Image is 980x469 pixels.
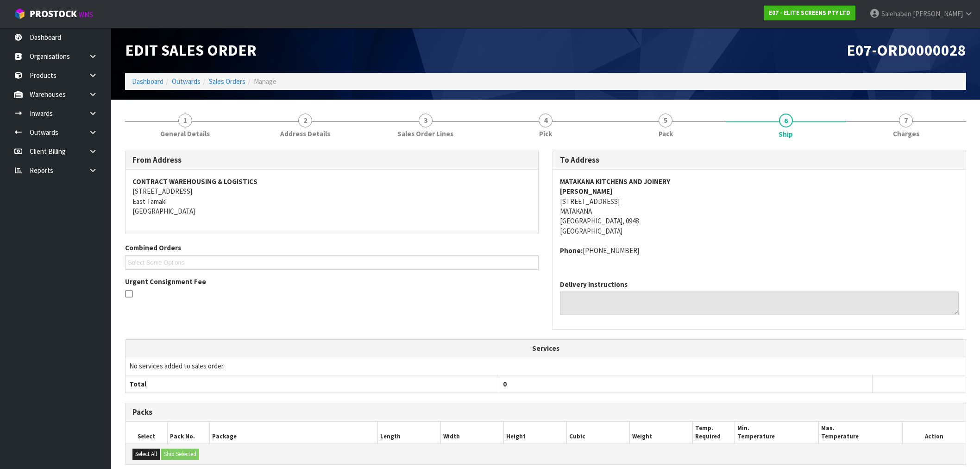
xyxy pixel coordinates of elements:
strong: phone [560,246,583,255]
th: Height [503,422,566,444]
span: 1 [178,114,192,127]
strong: MATAKANA KITCHENS AND JOINERY [560,177,670,186]
span: 7 [899,114,913,127]
span: Charges [893,129,919,139]
a: Outwards [172,77,201,86]
span: [PERSON_NAME] [913,9,963,18]
th: Services [126,340,966,357]
td: No services added to sales order. [126,357,966,375]
h3: Packs [132,408,959,417]
span: Sales Order Lines [397,129,453,139]
span: 5 [659,114,672,127]
h3: To Address [560,156,959,165]
span: Pack [659,129,673,139]
span: 3 [419,114,433,127]
address: [STREET_ADDRESS] East Tamaki [GEOGRAPHIC_DATA] [132,177,531,216]
strong: E07 - ELITE SCREENS PTY LTD [769,9,850,17]
span: Manage [254,77,276,86]
span: Address Details [280,129,330,139]
span: 6 [779,114,793,127]
small: WMS [79,10,93,19]
span: Salehaben [881,9,911,18]
span: Pick [539,129,552,139]
strong: CONTRACT WAREHOUSING & LOGISTICS [132,177,258,186]
th: Temp. Required [692,422,735,444]
span: E07-ORD0000028 [847,40,966,60]
label: Urgent Consignment Fee [125,277,206,286]
a: E07 - ELITE SCREENS PTY LTD [764,6,855,20]
span: Edit Sales Order [125,40,257,60]
a: Sales Orders [209,77,245,86]
th: Length [377,422,440,444]
label: Combined Orders [125,243,181,253]
th: Min. Temperature [735,422,818,444]
address: [PHONE_NUMBER] [560,246,959,255]
address: [STREET_ADDRESS] MATAKANA [GEOGRAPHIC_DATA], 0948 [GEOGRAPHIC_DATA] [560,177,959,236]
th: Action [903,422,966,444]
th: Max. Temperature [819,422,903,444]
th: Weight [629,422,692,444]
th: Total [126,375,499,393]
a: Dashboard [132,77,163,86]
strong: [PERSON_NAME] [560,187,613,196]
th: Cubic [566,422,629,444]
span: Ship [779,129,793,139]
span: 4 [539,114,553,127]
button: Ship Selected [161,449,199,460]
th: Width [440,422,503,444]
button: Select All [132,449,160,460]
th: Package [209,422,377,444]
img: cube-alt.png [14,8,25,19]
span: 0 [503,380,507,388]
label: Delivery Instructions [560,279,628,289]
th: Select [126,422,168,444]
span: ProStock [30,8,77,20]
h3: From Address [132,156,531,165]
span: General Details [160,129,210,139]
th: Pack No. [168,422,210,444]
span: 2 [298,114,312,127]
